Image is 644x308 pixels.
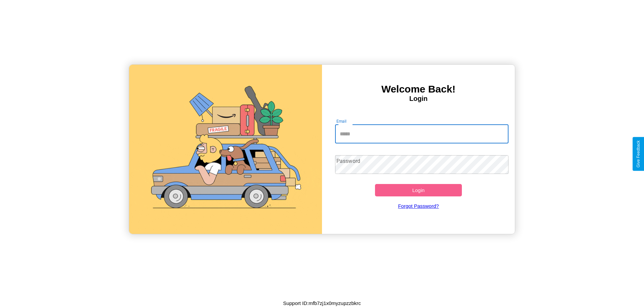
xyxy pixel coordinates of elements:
h3: Welcome Back! [322,83,515,95]
a: Forgot Password? [332,196,505,215]
button: Login [375,184,462,196]
h4: Login [322,95,515,103]
p: Support ID: mfb7zj1x0myzupzzbkrc [283,299,361,308]
label: Email [336,118,347,124]
div: Give Feedback [636,140,641,168]
img: gif [129,65,322,234]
